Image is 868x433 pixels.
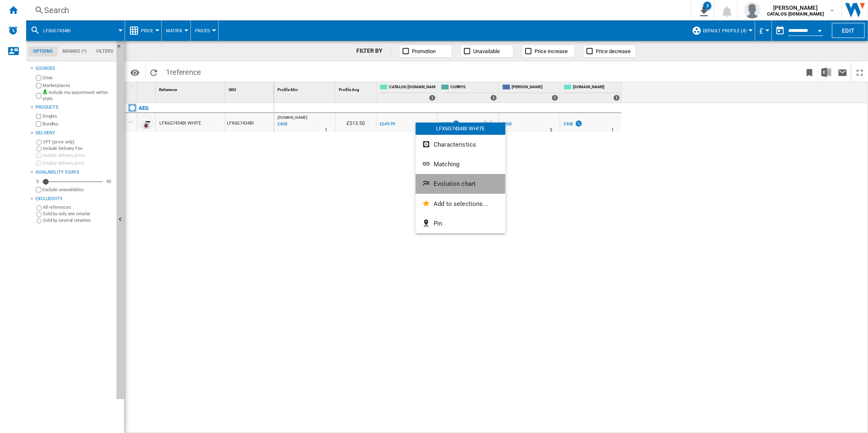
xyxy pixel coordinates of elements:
[416,194,506,214] button: Add to selections...
[434,180,476,187] span: Evolution chart
[434,141,476,148] span: Characteristics
[416,123,506,135] div: LFX6G7434BI WHITE
[416,135,506,154] button: Characteristics
[416,214,506,233] button: Pin...
[434,161,459,168] span: Matching
[434,200,488,208] span: Add to selections...
[416,154,506,174] button: Matching
[416,174,506,194] button: Evolution chart
[434,220,442,227] span: Pin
